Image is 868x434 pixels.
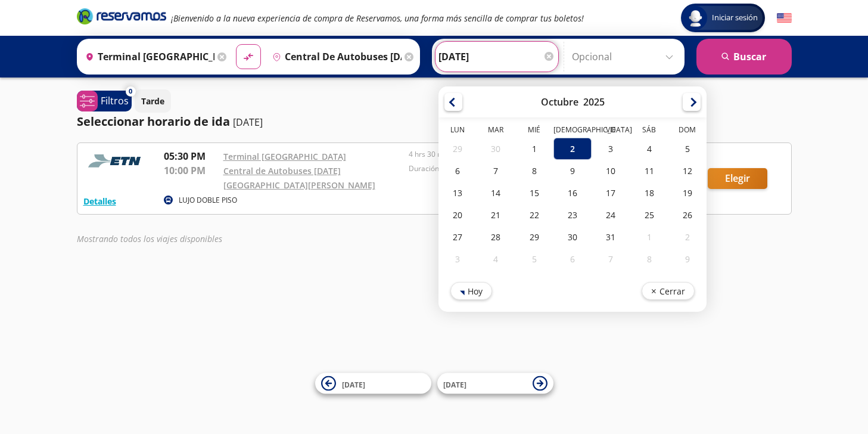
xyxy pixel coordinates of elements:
div: 04-Oct-25 [630,138,668,160]
div: 31-Oct-25 [592,226,630,248]
div: 11-Oct-25 [630,160,668,182]
div: 12-Oct-25 [668,160,706,182]
p: LUJO DOBLE PISO [179,195,237,206]
button: Cerrar [641,282,694,300]
i: Brand Logo [77,7,166,25]
button: [DATE] [315,373,431,394]
div: 06-Oct-25 [438,160,477,182]
p: Duración [409,163,589,174]
p: 05:30 PM [164,149,217,163]
div: 08-Oct-25 [515,160,553,182]
button: Buscar [696,39,792,75]
div: 16-Oct-25 [553,182,591,204]
div: 29-Oct-25 [515,226,553,248]
div: 09-Oct-25 [553,160,591,182]
p: 4 hrs 30 mins [409,149,589,160]
div: Octubre [540,95,578,108]
div: 08-Nov-25 [630,248,668,270]
th: Lunes [438,125,477,138]
div: 02-Nov-25 [668,226,706,248]
em: ¡Bienvenido a la nueva experiencia de compra de Reservamos, una forma más sencilla de comprar tus... [171,13,584,24]
a: Brand Logo [77,7,166,29]
div: 06-Nov-25 [553,248,591,270]
div: 03-Oct-25 [592,138,630,160]
div: 21-Oct-25 [477,204,515,226]
p: Seleccionar horario de ida [77,113,230,131]
th: Martes [477,125,515,138]
button: Hoy [450,282,492,300]
p: Filtros [101,94,129,108]
div: 09-Nov-25 [668,248,706,270]
div: 05-Nov-25 [515,248,553,270]
div: 14-Oct-25 [477,182,515,204]
span: [DATE] [342,379,365,389]
div: 02-Oct-25 [553,138,591,160]
div: 30-Sep-25 [477,138,515,160]
p: Tarde [141,95,164,107]
p: [DATE] [233,115,263,129]
button: [DATE] [437,373,553,394]
th: Domingo [668,125,706,138]
div: 22-Oct-25 [515,204,553,226]
div: 03-Nov-25 [438,248,477,270]
div: 30-Oct-25 [553,226,591,248]
a: Terminal [GEOGRAPHIC_DATA] [223,151,346,162]
div: 28-Oct-25 [477,226,515,248]
div: 18-Oct-25 [630,182,668,204]
div: 29-Sep-25 [438,138,477,160]
div: 24-Oct-25 [592,204,630,226]
div: 13-Oct-25 [438,182,477,204]
div: 27-Oct-25 [438,226,477,248]
div: 07-Oct-25 [477,160,515,182]
span: 0 [129,86,132,97]
div: 17-Oct-25 [592,182,630,204]
th: Sábado [630,125,668,138]
button: English [777,11,792,26]
th: Jueves [553,125,591,138]
div: 2025 [583,95,604,108]
button: Tarde [135,89,171,113]
div: 15-Oct-25 [515,182,553,204]
th: Miércoles [515,125,553,138]
em: Mostrando todos los viajes disponibles [77,233,222,244]
input: Buscar Origen [80,42,214,72]
span: Iniciar sesión [707,12,763,24]
div: 20-Oct-25 [438,204,477,226]
input: Elegir Fecha [438,42,555,72]
button: Detalles [83,195,116,207]
a: Central de Autobuses [DATE][GEOGRAPHIC_DATA][PERSON_NAME] [223,165,375,191]
button: Elegir [708,168,767,189]
div: 26-Oct-25 [668,204,706,226]
input: Opcional [572,42,679,72]
div: 04-Nov-25 [477,248,515,270]
th: Viernes [592,125,630,138]
button: 0Filtros [77,91,132,111]
div: 23-Oct-25 [553,204,591,226]
div: 01-Nov-25 [630,226,668,248]
p: 10:00 PM [164,163,217,178]
div: 10-Oct-25 [592,160,630,182]
input: Buscar Destino [267,42,402,72]
span: [DATE] [443,379,466,389]
div: 25-Oct-25 [630,204,668,226]
div: 01-Oct-25 [515,138,553,160]
div: 19-Oct-25 [668,182,706,204]
div: 07-Nov-25 [592,248,630,270]
div: 05-Oct-25 [668,138,706,160]
img: RESERVAMOS [83,149,149,173]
